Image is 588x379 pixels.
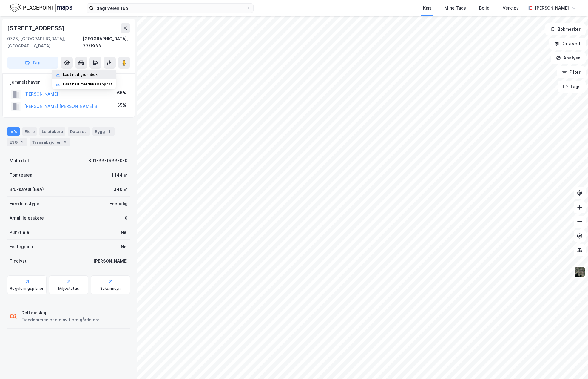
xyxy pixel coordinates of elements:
[10,257,27,265] div: Tinglyst
[10,186,44,193] div: Bruksareal (BRA)
[112,171,128,179] div: 1 144 ㎡
[125,214,128,222] div: 0
[117,102,126,109] div: 35%
[479,4,490,12] div: Bolig
[7,138,27,146] div: ESG
[7,127,20,136] div: Info
[62,139,68,145] div: 3
[114,186,128,193] div: 340 ㎡
[10,243,33,250] div: Festegrunn
[63,72,98,77] div: Last ned grunnbok
[7,57,58,69] button: Tag
[93,257,128,265] div: [PERSON_NAME]
[22,127,37,136] div: Eiere
[423,4,431,12] div: Kart
[7,35,83,50] div: 0776, [GEOGRAPHIC_DATA], [GEOGRAPHIC_DATA]
[68,127,90,136] div: Datasett
[121,243,128,250] div: Nei
[100,286,121,291] div: Saksinnsyn
[7,79,130,86] div: Hjemmelshaver
[7,23,66,33] div: [STREET_ADDRESS]
[545,23,586,35] button: Bokmerker
[551,52,586,64] button: Analyse
[558,350,588,379] div: Kontrollprogram for chat
[39,127,65,136] div: Leietakere
[117,89,126,96] div: 65%
[21,309,100,316] div: Delt eieskap
[92,127,115,136] div: Bygg
[63,82,112,87] div: Last ned matrikkelrapport
[109,200,128,207] div: Enebolig
[21,316,100,323] div: Eiendommen er eid av flere gårdeiere
[10,229,29,236] div: Punktleie
[10,286,44,291] div: Reguleringsplaner
[83,35,130,50] div: [GEOGRAPHIC_DATA], 33/1933
[10,3,72,13] img: logo.f888ab2527a4732fd821a326f86c7f29.svg
[30,138,70,146] div: Transaksjoner
[94,4,246,13] input: Søk på adresse, matrikkel, gårdeiere, leietakere eller personer
[549,38,586,50] button: Datasett
[10,214,44,222] div: Antall leietakere
[58,286,79,291] div: Miljøstatus
[10,157,29,164] div: Matrikkel
[121,229,128,236] div: Nei
[557,66,586,78] button: Filter
[10,171,33,179] div: Tomteareal
[106,128,112,134] div: 1
[10,200,39,207] div: Eiendomstype
[445,4,466,12] div: Mine Tags
[19,139,25,145] div: 1
[88,157,128,164] div: 301-33-1933-0-0
[503,4,519,12] div: Verktøy
[535,4,569,12] div: [PERSON_NAME]
[574,266,585,277] img: 9k=
[558,81,586,93] button: Tags
[558,350,588,379] iframe: Chat Widget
